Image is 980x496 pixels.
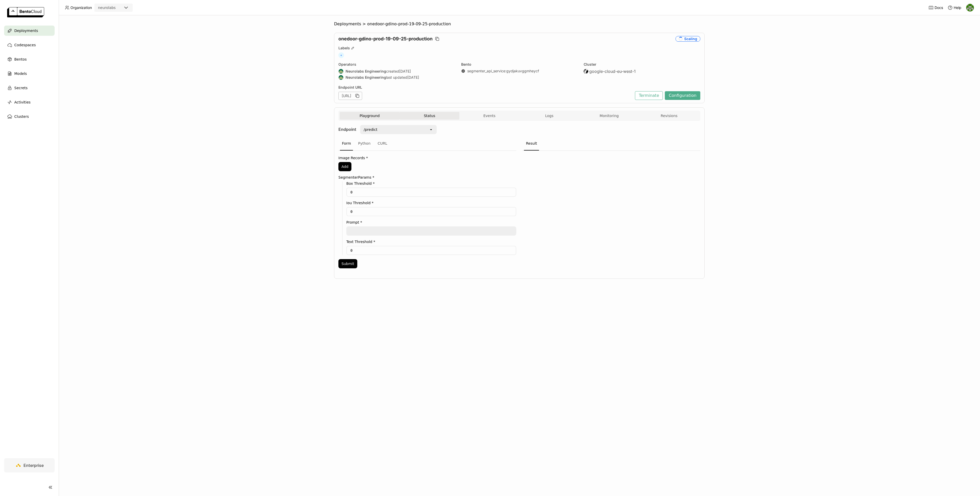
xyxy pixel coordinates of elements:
[364,127,377,132] div: /predict
[4,68,55,79] a: Models
[338,175,516,179] label: SegmenterParams *
[338,36,433,42] span: onedoor-gdino-prod-19-09-25-production
[338,85,632,90] div: Endpoint URL
[334,21,705,27] nav: Breadcrumbs navigation
[14,99,31,105] span: Activities
[948,5,961,10] div: Help
[966,4,974,11] img: Toby Thomas
[429,128,433,132] svg: open
[338,127,356,132] strong: Endpoint
[4,97,55,107] a: Activities
[4,40,55,50] a: Codespaces
[23,463,44,468] span: Enterprise
[459,112,519,120] button: Events
[338,156,516,160] label: Image Records *
[346,240,516,244] label: Text Threshold *
[399,69,411,74] span: [DATE]
[461,62,578,67] div: Bento
[928,5,943,10] a: Docs
[7,7,44,17] img: logo
[954,5,961,10] span: Help
[4,54,55,64] a: Bentos
[545,113,553,118] span: Logs
[14,71,27,77] span: Models
[340,137,353,151] div: Form
[639,112,699,120] button: Revisions
[14,113,29,120] span: Clusters
[338,75,455,80] div: last updated
[98,5,116,10] div: neurolabs
[524,137,539,151] div: Result
[467,69,539,73] a: segmenter_api_service:gydjakuvggmheycf
[334,21,361,27] span: Deployments
[346,201,516,205] label: Iou Threshold *
[338,259,357,268] button: Submit
[4,458,55,472] a: Enterprise
[361,21,367,27] span: >
[14,85,28,91] span: Secrets
[407,75,419,80] span: [DATE]
[4,111,55,122] a: Clusters
[338,69,455,74] div: created
[14,28,38,34] span: Deployments
[589,69,636,74] span: google-cloud-eu-west-1
[346,220,516,224] label: Prompt *
[340,112,400,120] button: Playground
[665,91,700,100] button: Configuration
[635,91,663,100] button: Terminate
[584,62,700,67] div: Cluster
[579,112,639,120] button: Monitoring
[678,37,683,41] i: loading
[4,26,55,36] a: Deployments
[356,137,373,151] div: Python
[70,5,92,10] span: Organization
[346,181,516,186] label: Box Threshold *
[338,92,362,100] div: [URL]
[376,137,389,151] div: CURL
[339,69,343,74] img: Neurolabs Engineering
[676,36,700,42] div: Scaling
[338,52,344,58] span: +
[339,75,343,80] img: Neurolabs Engineering
[14,56,27,62] span: Bentos
[400,112,460,120] button: Status
[4,83,55,93] a: Secrets
[935,5,943,10] span: Docs
[367,21,451,27] span: onedoor-gdino-prod-19-09-25-production
[338,62,455,67] div: Operators
[338,162,351,171] button: Add
[346,69,386,74] strong: Neurolabs Engineering
[346,75,386,80] strong: Neurolabs Engineering
[14,42,36,48] span: Codespaces
[338,46,700,50] div: Labels
[116,5,117,10] input: Selected neurolabs.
